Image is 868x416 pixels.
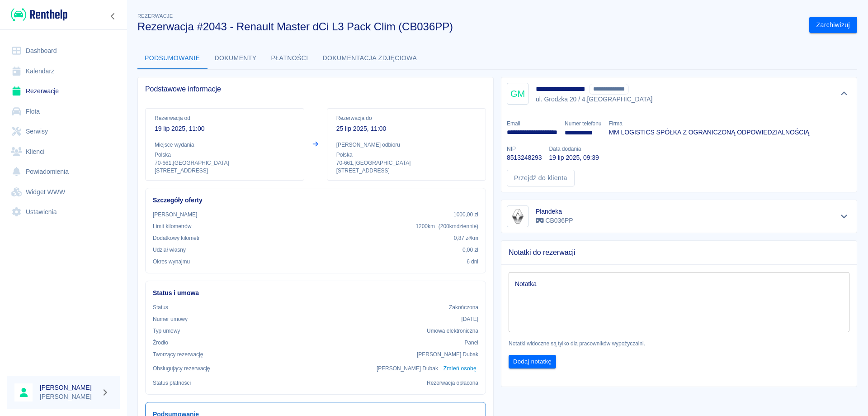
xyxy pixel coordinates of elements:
[7,182,120,202] a: Widget WWW
[155,167,295,175] p: [STREET_ADDRESS]
[417,350,478,359] p: [PERSON_NAME] Dubak
[439,223,478,230] span: ( 200 km dziennie )
[153,210,197,219] p: [PERSON_NAME]
[106,10,120,22] button: Zwiń nawigację
[336,124,476,134] p: 25 lip 2025, 11:00
[7,81,120,101] a: Rezerwacje
[155,141,295,149] p: Miejsce wydania
[208,48,264,69] button: Dokumenty
[155,124,295,134] p: 19 lip 2025, 11:00
[809,17,857,33] button: Zarchiwizuj
[153,339,168,347] p: Żrodło
[7,142,120,162] a: Klienci
[427,327,478,335] p: Umowa elektroniczna
[40,392,98,402] p: [PERSON_NAME]
[40,383,98,392] h6: [PERSON_NAME]
[449,303,478,311] p: Zakończona
[137,13,173,19] span: Rezerwacje
[137,20,802,33] h3: Rezerwacja #2043 - Renault Master dCi L3 Pack Clim (CB036PP)
[336,167,476,175] p: [STREET_ADDRESS]
[609,120,809,128] p: Firma
[549,153,599,163] p: 19 lip 2025, 09:39
[7,202,120,222] a: Ustawienia
[454,234,478,242] p: 0,87 zł /km
[377,364,438,373] p: [PERSON_NAME] Dubak
[453,210,478,219] p: 1000,00 zł
[153,327,180,335] p: Typ umowy
[462,246,478,254] p: 0,00 zł
[7,121,120,142] a: Serwisy
[837,210,852,223] button: Pokaż szczegóły
[7,101,120,122] a: Flota
[153,315,188,323] p: Numer umowy
[336,151,476,159] p: Polska
[336,141,476,149] p: [PERSON_NAME] odbioru
[153,379,191,387] p: Status płatności
[509,207,527,225] img: Image
[145,85,486,94] span: Podstawowe informacje
[336,114,476,122] p: Rezerwacja do
[155,114,295,122] p: Rezerwacja od
[442,362,478,375] button: Zmień osobę
[415,222,478,230] p: 1200 km
[153,258,190,266] p: Okres wynajmu
[609,128,809,137] p: MM LOGISTICS SPÓŁKA Z OGRANICZONĄ ODPOWIEDZIALNOŚCIĄ
[7,162,120,182] a: Powiadomienia
[153,222,191,230] p: Limit kilometrów
[509,248,849,257] span: Notatki do rezerwacji
[536,207,573,216] h6: Plandeka
[507,145,542,153] p: NIP
[155,159,295,167] p: 70-661 , [GEOGRAPHIC_DATA]
[565,120,601,128] p: Numer telefonu
[509,339,849,348] p: Notatki widoczne są tylko dla pracowników wypożyczalni.
[153,288,478,298] h6: Status i umowa
[264,48,316,69] button: Płatności
[461,315,478,323] p: [DATE]
[137,48,208,69] button: Podsumowanie
[507,83,528,105] div: GM
[11,7,67,22] img: Renthelp logo
[7,61,120,81] a: Kalendarz
[837,87,852,100] button: Ukryj szczegóły
[467,258,478,266] p: 6 dni
[509,355,556,369] button: Dodaj notatkę
[427,379,478,387] p: Rezerwacja opłacona
[7,7,67,22] a: Renthelp logo
[7,41,120,61] a: Dashboard
[549,145,599,153] p: Data dodania
[507,153,542,163] p: 8513248293
[153,246,186,254] p: Udział własny
[316,48,425,69] button: Dokumentacja zdjęciowa
[507,170,575,186] a: Przejdź do klienta
[465,339,479,347] p: Panel
[536,216,573,225] p: CB036PP
[153,303,168,311] p: Status
[153,196,478,205] h6: Szczegóły oferty
[536,95,652,104] p: ul. Grodzka 20 / 4 , [GEOGRAPHIC_DATA]
[153,364,210,373] p: Obsługujący rezerwację
[153,350,203,359] p: Tworzący rezerwację
[336,159,476,167] p: 70-661 , [GEOGRAPHIC_DATA]
[507,120,557,128] p: Email
[155,151,295,159] p: Polska
[153,234,200,242] p: Dodatkowy kilometr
